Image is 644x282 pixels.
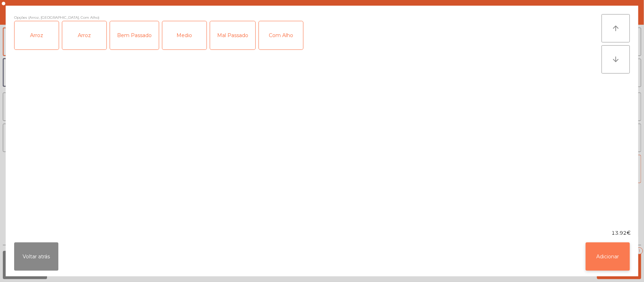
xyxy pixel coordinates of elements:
button: Voltar atrás [14,242,58,271]
button: Adicionar [586,242,630,271]
i: arrow_upward [611,24,620,33]
div: Mal Passado [210,21,255,49]
div: Com Alho [259,21,303,49]
button: arrow_upward [602,14,630,42]
span: (Arroz, [GEOGRAPHIC_DATA], Com Alho) [28,14,99,21]
div: Bem Passado [110,21,159,49]
button: arrow_downward [602,45,630,74]
div: Arroz [14,21,59,49]
div: 13.92€ [6,229,638,237]
span: Opções [14,14,27,21]
div: Arroz [62,21,106,49]
i: arrow_downward [611,55,620,64]
div: Medio [162,21,207,49]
